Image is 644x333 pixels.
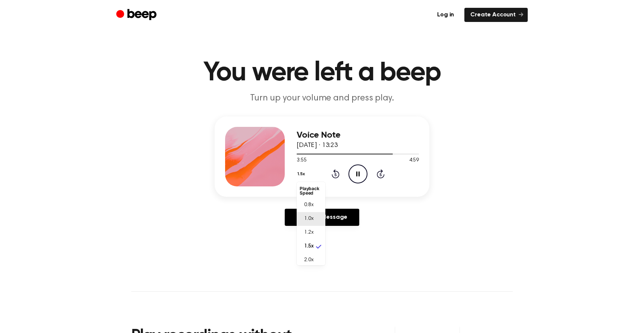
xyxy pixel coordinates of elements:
span: 0.8x [304,201,313,209]
span: 1.0x [304,215,313,223]
ul: 1.5x [297,182,325,265]
a: Log in [431,8,460,22]
span: 2.0x [304,256,313,264]
h3: Voice Note [297,130,419,140]
p: Turn up your volume and press play. [179,92,465,105]
span: 4:59 [409,157,419,164]
li: Playback Speed [297,183,325,198]
span: 1.2x [304,229,313,237]
a: Beep [116,8,158,22]
h1: You were left a beep [131,60,513,86]
button: 1.5x [297,168,308,180]
span: 3:55 [297,157,306,164]
a: Create Account [464,8,528,22]
a: Reply to Message [285,209,359,226]
span: 1.5x [304,243,313,250]
span: [DATE] · 13:23 [297,142,338,149]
